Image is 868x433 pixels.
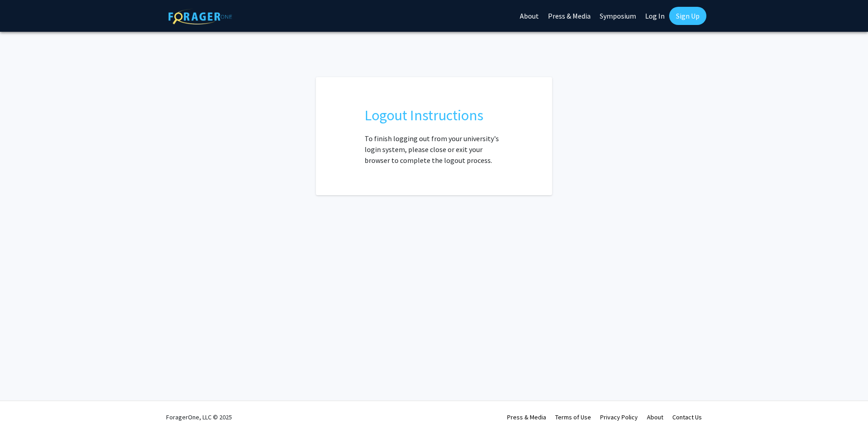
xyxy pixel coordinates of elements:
a: Press & Media [507,413,546,421]
a: Sign Up [669,7,706,25]
a: Terms of Use [555,413,591,421]
img: ForagerOne Logo [168,9,232,25]
a: About [647,413,663,421]
p: To finish logging out from your university's login system, please close or exit your browser to c... [365,133,504,166]
h2: Logout Instructions [365,107,504,124]
a: Privacy Policy [600,413,638,421]
a: Contact Us [672,413,702,421]
div: ForagerOne, LLC © 2025 [166,401,232,433]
